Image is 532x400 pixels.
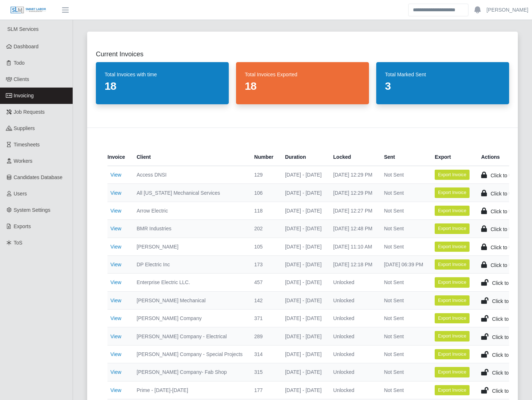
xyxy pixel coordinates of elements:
td: [PERSON_NAME] Company- Fab Shop [131,363,248,381]
span: Click to Lock [492,370,521,376]
span: Exports [14,223,31,229]
a: View [110,279,121,285]
h2: Current Invoices [96,49,509,59]
span: Click to Lock [492,316,521,322]
dd: 18 [245,80,360,93]
td: 371 [248,310,279,327]
button: Export Invoice [435,206,470,216]
td: Not Sent [378,345,429,363]
span: Click to Unlock [491,226,524,232]
a: View [110,369,121,375]
td: [PERSON_NAME] Company - Special Projects [131,345,248,363]
td: Not Sent [378,274,429,291]
td: 118 [248,202,279,219]
span: Suppliers [14,125,35,131]
button: Export Invoice [435,170,470,180]
td: Prime - [DATE]-[DATE] [131,381,248,399]
span: ToS [14,240,23,246]
th: Actions [475,148,532,166]
button: Export Invoice [435,385,470,395]
td: Not Sent [378,184,429,202]
td: Not Sent [378,310,429,327]
img: SLM Logo [10,6,46,14]
td: [DATE] 12:29 PM [328,184,378,202]
td: [PERSON_NAME] Company [131,310,248,327]
td: 177 [248,381,279,399]
span: Clients [14,76,29,82]
button: Export Invoice [435,242,470,252]
td: [DATE] 11:10 AM [328,238,378,255]
td: 106 [248,184,279,202]
span: Dashboard [14,44,39,49]
span: Click to Unlock [491,245,524,250]
td: Not Sent [378,220,429,238]
td: [DATE] - [DATE] [279,238,328,255]
td: [PERSON_NAME] Company - Electrical [131,327,248,345]
td: 315 [248,363,279,381]
span: Click to Lock [492,352,521,358]
a: View [110,351,121,357]
td: [PERSON_NAME] [131,238,248,255]
a: View [110,334,121,339]
td: Unlocked [328,327,378,345]
th: Duration [279,148,328,166]
td: Not Sent [378,291,429,309]
span: Click to Unlock [491,173,524,178]
td: Unlocked [328,363,378,381]
dt: Total Invoices with time [105,71,220,78]
td: Not Sent [378,327,429,345]
span: Job Requests [14,109,45,115]
a: View [110,387,121,393]
a: View [110,298,121,303]
td: Arrow Electric [131,202,248,219]
button: Export Invoice [435,313,470,323]
span: Click to Unlock [491,209,524,214]
td: [DATE] - [DATE] [279,327,328,345]
td: Unlocked [328,345,378,363]
td: [DATE] 12:18 PM [328,255,378,273]
button: Export Invoice [435,259,470,270]
span: Invoicing [14,93,34,98]
th: Locked [328,148,378,166]
td: Access DNSI [131,166,248,184]
td: 142 [248,291,279,309]
button: Export Invoice [435,367,470,377]
a: View [110,172,121,178]
td: [DATE] - [DATE] [279,166,328,184]
td: [DATE] - [DATE] [279,291,328,309]
td: [PERSON_NAME] Mechanical [131,291,248,309]
td: [DATE] - [DATE] [279,310,328,327]
th: Sent [378,148,429,166]
span: Click to Lock [492,334,521,340]
td: [DATE] - [DATE] [279,363,328,381]
dt: Total Invoices Exported [245,71,360,78]
td: [DATE] - [DATE] [279,202,328,219]
td: 129 [248,166,279,184]
span: SLM Services [7,26,38,32]
td: 105 [248,238,279,255]
a: View [110,315,121,321]
td: 202 [248,220,279,238]
th: Export [429,148,475,166]
span: Workers [14,158,33,164]
button: Export Invoice [435,349,470,359]
td: [DATE] 12:29 PM [328,166,378,184]
td: [DATE] - [DATE] [279,220,328,238]
span: Timesheets [14,142,40,148]
td: 314 [248,345,279,363]
td: DP Electric Inc [131,255,248,273]
span: Users [14,191,27,197]
td: Not Sent [378,363,429,381]
a: View [110,244,121,250]
th: Number [248,148,279,166]
span: System Settings [14,207,50,213]
button: Export Invoice [435,277,470,287]
td: 289 [248,327,279,345]
td: Not Sent [378,238,429,255]
input: Search [408,4,468,16]
a: View [110,226,121,231]
a: [PERSON_NAME] [487,6,528,14]
td: [DATE] - [DATE] [279,184,328,202]
a: View [110,208,121,214]
span: Candidates Database [14,174,63,180]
